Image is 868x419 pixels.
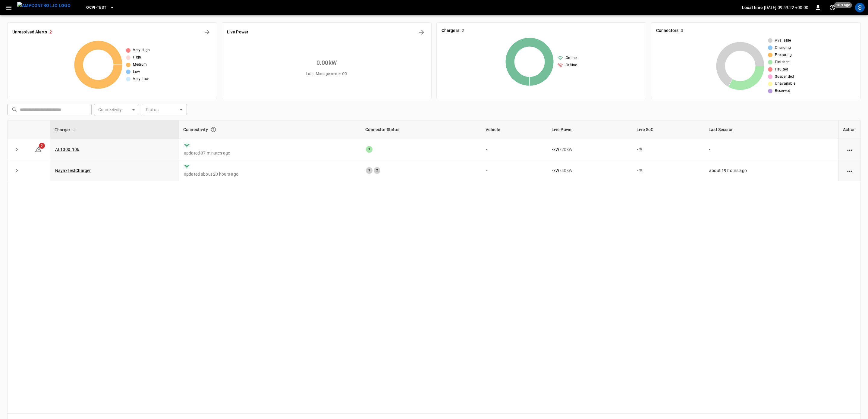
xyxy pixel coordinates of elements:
span: 2 [39,143,45,149]
span: Online [566,55,577,61]
span: Medium [133,62,147,68]
div: / 20 kW [552,146,627,152]
span: Unavailable [775,81,795,87]
div: profile-icon [855,3,865,12]
span: Reserved [775,88,790,94]
th: Action [838,120,860,139]
button: OCPI-Test [84,2,117,14]
div: 1 [366,146,373,153]
p: - kW [552,167,559,174]
div: / 40 kW [552,167,627,174]
button: expand row [12,166,21,175]
button: Connection between the charger and our software. [208,124,219,135]
div: action cell options [846,146,854,152]
a: 2 [35,146,42,151]
span: Available [775,38,791,44]
span: 10 s ago [834,2,852,8]
button: Energy Overview [417,27,426,37]
th: Live Power [547,120,632,139]
a: NayaxTestCharger [55,168,91,173]
td: - % [632,160,704,181]
a: AL1000_106 [55,147,80,152]
h6: 2 [462,27,464,34]
span: Charger [55,126,78,133]
span: OCPI-Test [86,4,106,11]
span: Offline [566,62,577,68]
button: All Alerts [202,27,212,37]
h6: Live Power [227,29,248,36]
td: - % [632,139,704,160]
div: 2 [374,167,380,174]
div: Connectivity [183,124,357,135]
button: set refresh interval [828,3,837,12]
span: Charging [775,45,791,51]
h6: 3 [681,27,683,34]
th: Connector Status [361,120,481,139]
p: Local time [742,5,763,11]
span: High [133,55,141,61]
img: ampcontrol.io logo [17,2,71,9]
p: updated about 20 hours ago [184,171,356,177]
td: - [481,139,547,160]
h6: Unresolved Alerts [12,29,47,36]
button: expand row [12,145,21,154]
div: action cell options [846,167,854,174]
td: about 19 hours ago [704,160,838,181]
span: Preparing [775,52,792,58]
span: Faulted [775,67,788,73]
h6: 2 [49,29,52,36]
span: Load Management = Off [306,71,347,77]
th: Last Session [704,120,838,139]
p: - kW [552,146,559,152]
p: [DATE] 09:59:22 +00:00 [764,5,808,11]
h6: 0.00 kW [316,58,337,67]
span: Very High [133,47,150,53]
p: updated 37 minutes ago [184,150,356,156]
th: Vehicle [481,120,547,139]
h6: Connectors [656,27,678,34]
div: 1 [366,167,373,174]
span: Suspended [775,74,794,80]
td: - [481,160,547,181]
span: Low [133,69,140,75]
h6: Chargers [442,27,459,34]
span: Finished [775,59,790,65]
th: Live SoC [632,120,704,139]
span: Very Low [133,76,149,82]
td: - [704,139,838,160]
